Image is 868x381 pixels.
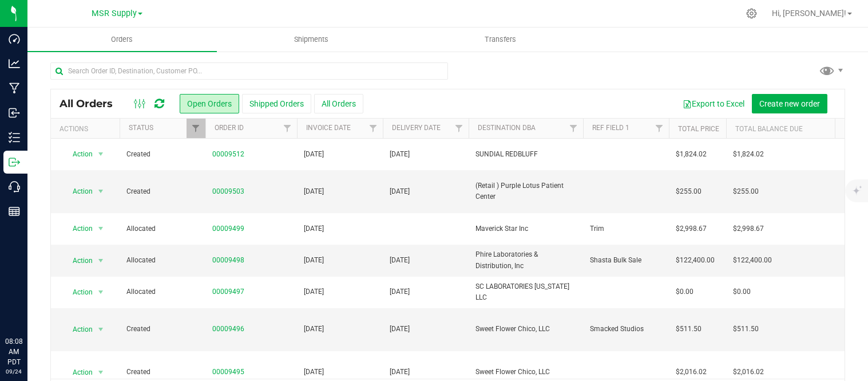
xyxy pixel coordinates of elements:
[212,324,244,335] a: 00009496
[676,223,707,234] span: $2,998.67
[126,223,199,234] span: Allocated
[9,181,20,193] inline-svg: Call Center
[9,206,20,217] inline-svg: Reports
[475,367,576,378] span: Sweet Flower Chico, LLC
[390,149,410,160] span: [DATE]
[126,324,199,335] span: Created
[590,223,604,234] span: Trim
[5,367,22,376] p: 09/24
[212,186,244,197] a: 00009503
[62,321,93,337] span: Action
[304,186,324,197] span: [DATE]
[676,324,701,335] span: $511.50
[94,221,108,237] span: select
[564,119,583,138] a: Filter
[676,255,715,266] span: $122,400.00
[759,99,820,108] span: Create new order
[592,124,629,132] a: Ref Field 1
[733,223,764,234] span: $2,998.67
[94,253,108,269] span: select
[94,364,108,380] span: select
[390,255,410,266] span: [DATE]
[744,8,759,19] div: Manage settings
[92,9,137,18] span: MSR Supply
[306,124,351,132] a: Invoice Date
[304,324,324,335] span: [DATE]
[733,324,759,335] span: $511.50
[212,286,244,297] a: 00009497
[304,286,324,297] span: [DATE]
[94,321,108,337] span: select
[478,124,536,132] a: Destination DBA
[34,288,47,301] iframe: Resource center unread badge
[392,124,441,132] a: Delivery Date
[279,34,344,45] span: Shipments
[126,255,199,266] span: Allocated
[9,156,20,168] inline-svg: Outbound
[62,183,93,199] span: Action
[50,62,448,80] input: Search Order ID, Destination, Customer PO...
[390,367,410,378] span: [DATE]
[212,255,244,266] a: 00009498
[676,286,693,297] span: $0.00
[390,186,410,197] span: [DATE]
[96,34,148,45] span: Orders
[9,132,20,143] inline-svg: Inventory
[475,180,576,202] span: (Retail ) Purple Lotus Patient Center
[475,281,576,303] span: SC LABORATORIES [US_STATE] LLC
[62,364,93,380] span: Action
[475,249,576,271] span: Phire Laboratories & Distribution, Inc
[676,186,701,197] span: $255.00
[650,119,669,138] a: Filter
[390,324,410,335] span: [DATE]
[27,28,217,52] a: Orders
[733,286,751,297] span: $0.00
[390,286,410,297] span: [DATE]
[60,97,124,110] span: All Orders
[752,94,827,113] button: Create new order
[733,367,764,378] span: $2,016.02
[9,83,20,94] inline-svg: Manufacturing
[304,255,324,266] span: [DATE]
[9,58,20,69] inline-svg: Analytics
[126,367,199,378] span: Created
[733,149,764,160] span: $1,824.02
[129,124,153,132] a: Status
[406,28,595,52] a: Transfers
[475,223,576,234] span: Maverick Star Inc
[675,94,752,113] button: Export to Excel
[212,149,244,160] a: 00009512
[733,255,772,266] span: $122,400.00
[180,94,239,113] button: Open Orders
[676,367,707,378] span: $2,016.02
[278,119,297,138] a: Filter
[60,125,115,133] div: Actions
[215,124,244,132] a: Order ID
[62,221,93,237] span: Action
[126,286,199,297] span: Allocated
[475,324,576,335] span: Sweet Flower Chico, LLC
[304,367,324,378] span: [DATE]
[212,223,244,234] a: 00009499
[62,146,93,162] span: Action
[304,149,324,160] span: [DATE]
[304,223,324,234] span: [DATE]
[187,119,205,138] a: Filter
[9,107,20,119] inline-svg: Inbound
[94,284,108,300] span: select
[94,146,108,162] span: select
[678,125,719,133] a: Total Price
[11,289,46,324] iframe: Resource center
[126,186,199,197] span: Created
[314,94,363,113] button: All Orders
[212,367,244,378] a: 00009495
[450,119,469,138] a: Filter
[475,149,576,160] span: SUNDIAL REDBLUFF
[676,149,707,160] span: $1,824.02
[62,253,93,269] span: Action
[5,336,22,367] p: 08:08 AM PDT
[364,119,383,138] a: Filter
[242,94,311,113] button: Shipped Orders
[94,183,108,199] span: select
[126,149,199,160] span: Created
